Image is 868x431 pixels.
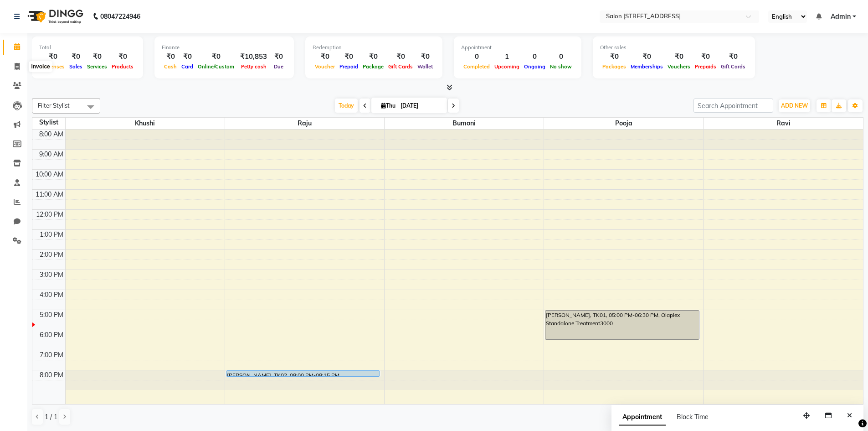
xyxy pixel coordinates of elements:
div: 1 [492,52,522,62]
span: No show [548,63,574,70]
span: Thu [379,102,398,109]
div: 10:00 AM [34,170,65,179]
span: Bumoni [385,118,544,129]
div: Other sales [600,44,748,52]
span: pooja [544,118,703,129]
span: Gift Cards [386,63,415,70]
span: Packages [600,63,628,70]
div: ₹0 [360,52,386,62]
div: 0 [522,52,548,62]
div: 2:00 PM [38,250,65,260]
div: ₹0 [693,52,719,62]
div: ₹0 [313,52,337,62]
span: Prepaids [693,63,719,70]
span: Block Time [677,413,709,421]
img: logo [23,4,86,29]
span: Admin [831,12,851,21]
span: Today [335,99,358,113]
span: Khushi [66,118,225,129]
span: Online/Custom [195,63,236,70]
span: Wallet [415,63,435,70]
div: ₹0 [600,52,628,62]
span: Cash [162,63,179,70]
span: Gift Cards [719,63,748,70]
div: ₹0 [665,52,693,62]
span: Card [179,63,195,70]
button: ADD NEW [779,99,810,112]
span: Raju [225,118,384,129]
div: 3:00 PM [38,270,65,280]
div: 8:00 AM [37,130,65,139]
div: 0 [461,52,492,62]
div: ₹0 [195,52,236,62]
div: Invoice [29,61,52,72]
span: Petty cash [239,63,269,70]
span: Appointment [619,409,666,426]
span: ravi [704,118,863,129]
span: Services [85,63,109,70]
span: ADD NEW [781,102,808,109]
div: 4:00 PM [38,290,65,300]
input: Search Appointment [693,99,773,113]
span: Filter Stylist [38,102,70,109]
div: 6:00 PM [38,330,65,340]
div: ₹0 [67,52,85,62]
div: Appointment [461,44,574,52]
div: ₹0 [85,52,109,62]
div: 9:00 AM [37,150,65,159]
div: Total [39,44,136,52]
span: Ongoing [522,63,548,70]
div: ₹0 [386,52,415,62]
span: Completed [461,63,492,70]
div: 0 [548,52,574,62]
div: 12:00 PM [34,210,65,219]
div: ₹0 [39,52,67,62]
div: ₹0 [719,52,748,62]
span: Due [272,63,286,70]
div: ₹0 [162,52,179,62]
div: ₹0 [415,52,435,62]
b: 08047224946 [100,4,140,29]
div: 5:00 PM [38,310,65,320]
div: 11:00 AM [34,190,65,199]
span: Products [109,63,136,70]
div: ₹0 [337,52,360,62]
span: Prepaid [337,63,360,70]
div: ₹0 [109,52,136,62]
span: Upcoming [492,63,522,70]
span: 1 / 1 [45,412,57,422]
div: 1:00 PM [38,230,65,239]
div: 7:00 PM [38,350,65,360]
span: Voucher [313,63,337,70]
input: 2025-09-04 [398,99,443,113]
div: ₹0 [628,52,665,62]
div: ₹0 [179,52,195,62]
button: Close [843,409,856,423]
span: Vouchers [665,63,693,70]
div: [PERSON_NAME], TK01, 05:00 PM-06:30 PM, Olaplex Standalone Treatment3000 [545,311,699,339]
span: Package [360,63,386,70]
div: Redemption [313,44,435,52]
div: [PERSON_NAME], TK02, 08:00 PM-08:15 PM, [PERSON_NAME] Trimming [PERSON_NAME] Trimming [226,371,380,376]
div: ₹10,853 [236,52,271,62]
div: Stylist [32,118,65,127]
div: 8:00 PM [38,370,65,380]
div: Finance [162,44,287,52]
div: ₹0 [271,52,287,62]
span: Memberships [628,63,665,70]
span: Sales [67,63,85,70]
